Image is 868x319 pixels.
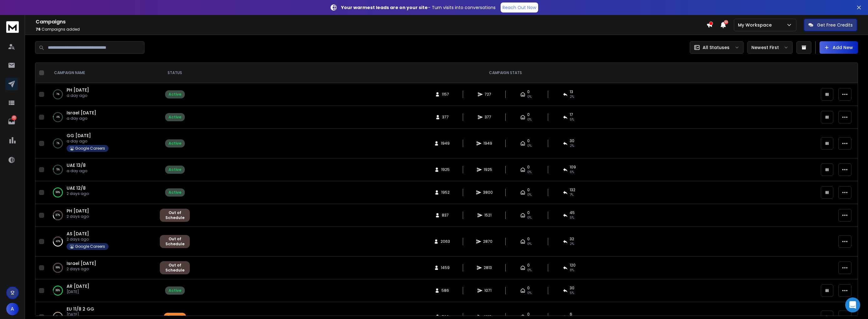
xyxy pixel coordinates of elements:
button: Newest First [747,41,793,54]
th: CAMPAIGN STATS [194,63,817,83]
span: 727 [485,92,491,97]
td: 4%Israel [DATE]a day ago [47,106,156,129]
a: PH [DATE] [67,87,89,93]
span: 0 [527,210,530,215]
button: Get Free Credits [804,19,857,31]
span: 0 [527,89,530,94]
p: 2 days ago [67,214,89,219]
span: 3800 [483,190,493,195]
td: 40%AS [DATE]2 days agoGoogle Careers [47,227,156,257]
span: 7 % [570,192,573,197]
p: Get Free Credits [817,22,853,28]
span: 0% [527,117,532,122]
span: 132 [570,187,575,192]
td: 1%PH [DATE]a day ago [47,83,156,106]
a: 43 [5,115,18,128]
span: 0% [527,291,532,296]
div: Active [169,92,181,97]
td: 99%UAE 12/82 days ago [47,181,156,204]
span: 5 % [570,117,574,122]
p: 99 % [56,265,60,271]
p: 43 [12,115,17,120]
p: My Workspace [738,22,774,28]
span: 1157 [442,92,449,97]
p: – Turn visits into conversations [341,4,496,11]
span: 0% [527,242,532,247]
span: 2870 [483,239,492,244]
span: PH [DATE] [67,208,89,214]
span: 837 [442,213,449,218]
span: 109 [570,165,576,170]
span: 2 % [570,94,574,99]
td: 87%PH [DATE]2 days ago [47,204,156,227]
p: a day ago [67,116,96,121]
p: Campaigns added [36,27,706,32]
span: 1071 [484,288,492,293]
span: 1952 [441,190,450,195]
p: All Statuses [703,44,729,51]
span: 0% [527,143,532,148]
div: Out of Schedule [163,237,186,247]
span: 30 [570,138,574,143]
strong: Your warmest leads are on your site [341,4,428,11]
td: 1%GG [DATE]a day agoGoogle Careers [47,129,156,158]
div: Active [169,115,181,120]
span: 13 [570,89,573,94]
span: 6 % [570,170,574,175]
span: 8 % [570,268,574,273]
span: 30 [570,286,574,291]
span: 0 [527,187,530,192]
p: 2 days ago [67,237,108,242]
span: 2063 [441,239,450,244]
p: [DATE] [67,289,89,294]
td: 5%UAE 13/8a day ago [47,158,156,181]
p: 40 % [56,238,60,245]
img: logo [6,21,19,33]
a: EU 11/8 2 GG [67,306,94,312]
div: Open Intercom Messenger [845,297,860,312]
span: 6 [570,312,572,317]
p: 1 % [57,140,59,147]
div: Active [169,141,181,146]
p: 99 % [56,189,60,196]
p: 1 % [57,91,59,97]
button: A [6,303,19,315]
span: 0 [527,312,530,317]
div: Out of Schedule [163,263,186,273]
a: AR [DATE] [67,283,89,289]
a: Israel [DATE] [67,110,96,116]
span: 2 % [570,143,574,148]
div: Active [169,167,181,172]
td: 99%Israel [DATE]2 days ago [47,257,156,279]
span: 2813 [484,265,492,270]
button: Add New [820,41,858,54]
p: a day ago [67,93,89,98]
a: UAE 12/8 [67,185,86,191]
span: 586 [442,288,449,293]
span: 0% [527,94,532,99]
span: 5 % [570,291,574,296]
p: Google Careers [75,244,105,249]
span: 0% [527,215,532,220]
div: Out of Schedule [163,210,186,220]
p: 87 % [56,212,60,218]
span: 76 [36,27,41,32]
span: 0 [527,138,530,143]
p: Google Careers [75,146,105,151]
span: 5 % [570,215,574,220]
p: 2 days ago [67,267,96,272]
span: 1949 [441,141,450,146]
span: 45 [570,210,575,215]
span: 1459 [441,265,450,270]
td: 88%AR [DATE][DATE] [47,279,156,302]
h1: Campaigns [36,18,706,26]
span: 377 [442,115,449,120]
a: Israel [DATE] [67,260,96,267]
span: 50 [724,20,728,24]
